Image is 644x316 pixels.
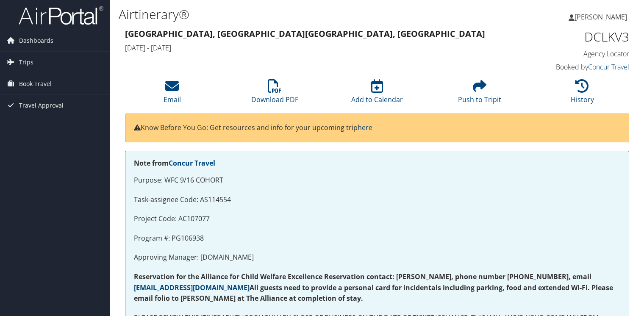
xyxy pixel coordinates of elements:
[19,6,103,25] img: airportal-logo.png
[125,43,500,53] h4: [DATE] - [DATE]
[513,62,629,72] h4: Booked by
[134,283,590,292] strong: All guests need to provide a personal card for incidentals including parking, food and extended W...
[134,272,591,281] strong: Reservation for the Alliance for Child Welfare Excellence Reservation contact: [PERSON_NAME], pho...
[125,28,485,39] strong: [GEOGRAPHIC_DATA], [GEOGRAPHIC_DATA] [GEOGRAPHIC_DATA], [GEOGRAPHIC_DATA]
[19,95,64,116] span: Travel Approval
[134,213,620,225] p: Project Code: AC107077
[588,62,629,72] a: Concur Travel
[134,175,620,186] p: Purpose: WFC 9/16 COHORT
[134,194,620,205] p: Task-assignee Code: AS114554
[251,84,298,104] a: Download PDF
[164,84,181,104] a: Email
[19,52,33,73] span: Trips
[119,6,463,23] h1: Airtinerary®
[134,158,215,168] strong: Note from
[351,84,403,104] a: Add to Calendar
[513,49,629,58] h4: Agency Locator
[134,283,250,292] a: [EMAIL_ADDRESS][DOMAIN_NAME]
[134,122,620,133] p: Know Before You Go: Get resources and info for your upcoming trip
[571,84,594,104] a: History
[575,12,627,22] span: [PERSON_NAME]
[134,233,620,244] p: Program #: PG106938
[19,30,53,51] span: Dashboards
[169,158,215,168] a: Concur Travel
[513,28,629,46] h1: DCLKV3
[19,73,52,94] span: Book Travel
[458,84,501,104] a: Push to Tripit
[569,4,636,30] a: [PERSON_NAME]
[358,123,372,132] a: here
[134,252,620,263] p: Approving Manager: [DOMAIN_NAME]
